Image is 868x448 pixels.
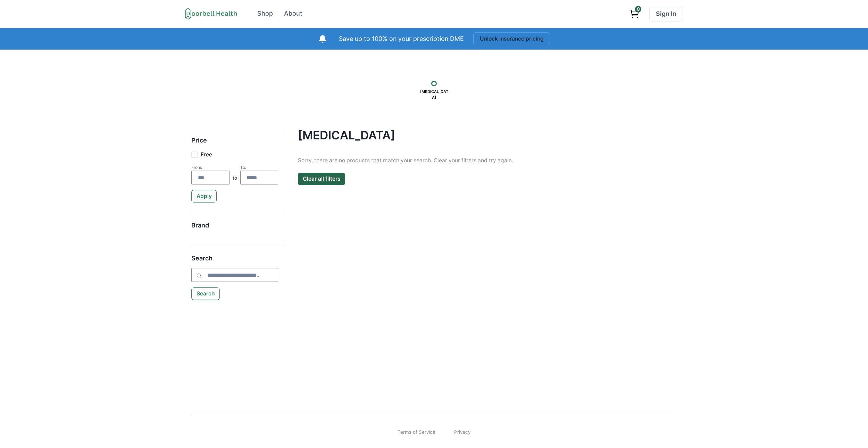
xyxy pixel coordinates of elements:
[417,86,451,103] p: [MEDICAL_DATA]
[279,6,307,21] a: About
[191,222,278,235] h5: Brand
[649,6,683,21] a: Sign In
[398,429,435,436] a: Terms of Service
[253,6,278,21] a: Shop
[191,137,278,150] h5: Price
[233,174,237,184] p: to
[298,156,662,165] p: Sorry, there are no products that match your search. Clear your filters and try again.
[284,9,302,18] div: About
[257,9,273,18] div: Shop
[191,165,229,170] div: From:
[454,429,470,436] a: Privacy
[298,173,345,185] button: Clear all filters
[339,34,464,44] p: Save up to 100% on your prescription DME
[191,255,278,268] h5: Search
[626,6,643,21] a: View cart
[298,128,662,142] h4: [MEDICAL_DATA]
[635,6,641,12] span: 0
[473,32,550,45] button: Unlock insurance pricing
[191,287,220,300] button: Search
[201,150,212,159] p: Free
[240,165,278,170] div: To:
[191,190,217,203] button: Apply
